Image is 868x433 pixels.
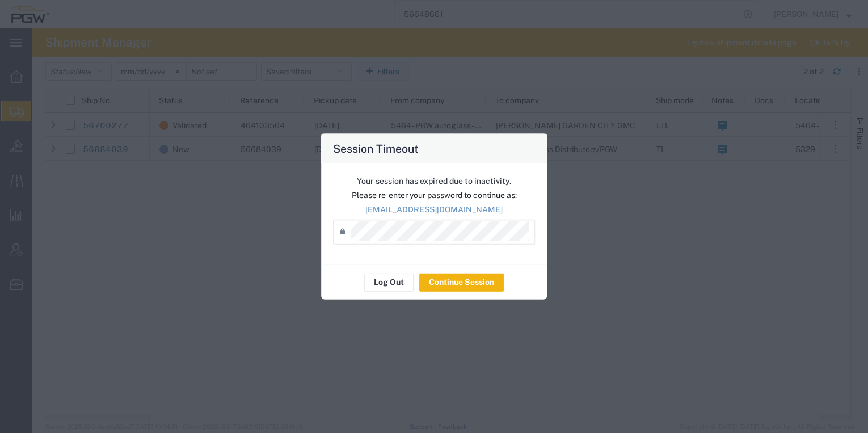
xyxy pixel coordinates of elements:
button: Log Out [364,273,414,291]
button: Continue Session [419,273,504,291]
p: [EMAIL_ADDRESS][DOMAIN_NAME] [333,203,535,215]
p: Please re-enter your password to continue as: [333,189,535,201]
h4: Session Timeout [333,140,419,156]
p: Your session has expired due to inactivity. [333,175,535,187]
